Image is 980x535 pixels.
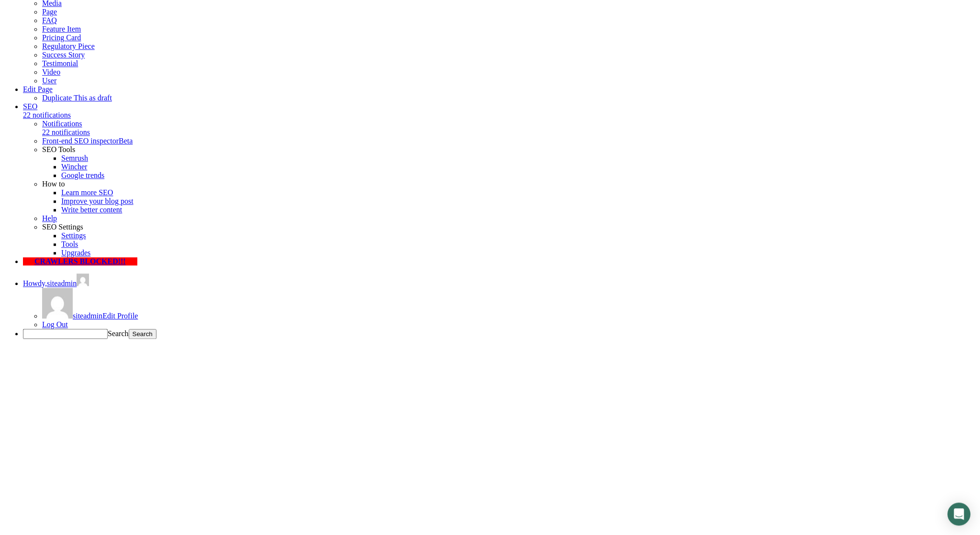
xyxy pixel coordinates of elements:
[42,8,57,16] a: Page
[23,288,976,329] ul: Howdy, siteadmin
[61,240,78,248] a: Tools
[42,94,112,102] a: Duplicate This as draft
[23,102,37,110] span: SEO
[61,249,90,257] a: Upgrades
[61,154,88,162] a: Semrush
[23,111,27,119] span: 2
[42,180,976,188] div: How to
[42,25,81,33] a: Feature Item
[42,214,57,222] a: Help
[61,171,104,179] a: Google trends
[42,16,57,24] a: FAQ
[42,223,976,231] div: SEO Settings
[102,312,138,320] span: Edit Profile
[42,59,78,67] a: Testimonial
[23,279,89,287] a: Howdy,
[42,320,68,328] a: Log Out
[61,163,87,171] a: Wincher
[42,51,85,59] a: Success Story
[61,231,86,240] a: Settings
[947,502,970,525] div: Open Intercom Messenger
[73,312,102,320] span: siteadmin
[47,279,77,287] span: siteadmin
[119,137,133,145] span: Beta
[61,197,134,205] a: Improve your blog post
[42,33,81,42] a: Pricing Card
[27,111,71,119] span: 2 notifications
[61,188,113,197] a: Learn more SEO
[108,329,129,338] label: Search
[42,120,976,137] a: Notifications
[42,76,56,85] a: User
[129,329,156,339] input: Search
[23,257,137,265] a: CRAWLERS BLOCKED!!!
[42,68,60,76] a: Video
[42,128,46,136] span: 2
[61,206,122,214] a: Write better content
[46,128,90,136] span: 2 notifications
[42,137,133,145] a: Front-end SEO inspector
[42,145,976,154] div: SEO Tools
[23,85,53,93] a: Edit Page
[42,42,95,50] a: Regulatory Piece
